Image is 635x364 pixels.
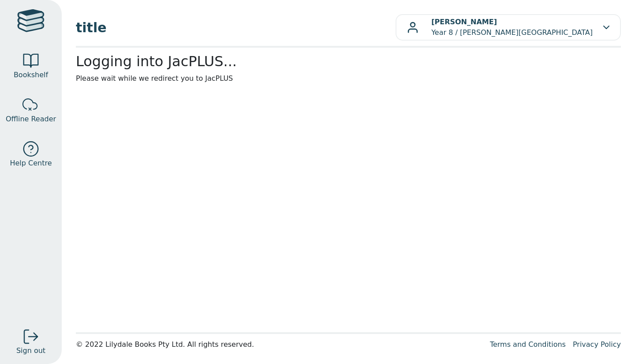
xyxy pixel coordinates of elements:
span: Sign out [16,345,45,356]
button: [PERSON_NAME]Year 8 / [PERSON_NAME][GEOGRAPHIC_DATA] [396,14,621,41]
span: title [76,18,396,38]
span: Help Centre [10,158,52,169]
span: Offline Reader [6,114,56,124]
a: Terms and Conditions [490,340,566,349]
span: Bookshelf [14,70,48,80]
b: [PERSON_NAME] [431,18,497,26]
h2: Logging into JacPLUS... [76,53,621,70]
a: Privacy Policy [573,340,621,349]
div: © 2022 Lilydale Books Pty Ltd. All rights reserved. [76,339,483,350]
p: Year 8 / [PERSON_NAME][GEOGRAPHIC_DATA] [431,17,593,38]
p: Please wait while we redirect you to JacPLUS [76,73,621,84]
